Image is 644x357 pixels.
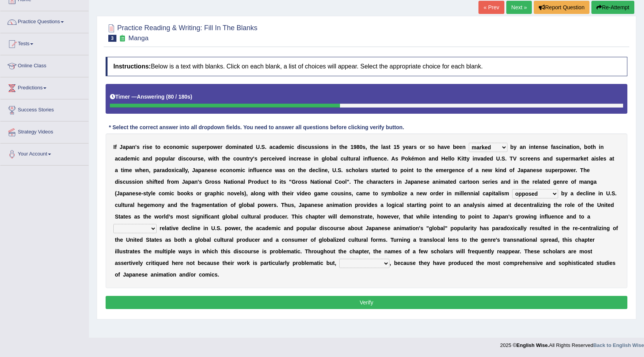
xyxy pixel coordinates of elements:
b: l [169,155,170,162]
b: , [204,155,205,162]
b: s [302,144,305,150]
a: Predictions [0,77,89,97]
b: c [523,155,526,162]
b: t [246,155,248,162]
b: s [305,155,308,162]
b: I [113,144,115,150]
b: s [192,144,195,150]
b: i [212,155,214,162]
b: m [232,144,237,150]
b: e [583,155,586,162]
a: Practice Questions [0,11,89,31]
b: t [586,155,588,162]
b: r [354,155,355,162]
b: e [384,155,387,162]
b: t [348,155,350,162]
b: e [282,144,285,150]
b: u [343,155,347,162]
b: l [347,155,348,162]
b: n [462,144,466,150]
b: o [451,155,455,162]
b: r [173,155,175,162]
b: i [363,155,365,162]
b: d [282,155,286,162]
b: i [301,144,302,150]
b: é [411,155,414,162]
b: A [391,155,395,162]
b: e [456,144,460,150]
b: , [579,144,581,150]
b: n [365,155,368,162]
b: t [463,155,465,162]
b: r [220,144,222,150]
b: l [325,155,326,162]
a: Your Account [0,143,89,163]
b: i [184,144,186,150]
b: o [159,155,162,162]
b: V [513,155,516,162]
b: . [265,144,266,150]
b: r [196,155,198,162]
b: c [340,155,343,162]
b: c [294,155,297,162]
b: t [389,144,391,150]
b: r [578,155,580,162]
b: n [145,155,149,162]
b: v [277,155,280,162]
b: g [321,155,325,162]
b: d [278,144,282,150]
b: n [238,144,242,150]
b: s [362,144,366,150]
b: d [483,155,487,162]
b: i [290,144,291,150]
b: n [534,155,537,162]
button: Re-Attempt [591,1,634,14]
b: k [581,155,584,162]
b: c [269,155,272,162]
b: o [236,155,240,162]
b: f [115,144,117,150]
b: o [588,144,591,150]
b: n [474,155,478,162]
b: . [505,155,507,162]
b: T [510,155,513,162]
b: a [553,144,556,150]
b: a [333,155,336,162]
a: Success Stories [0,99,89,119]
b: a [480,155,483,162]
b: p [562,155,565,162]
b: c [137,155,140,162]
b: n [132,144,135,150]
b: e [487,155,490,162]
b: o [229,144,232,150]
b: d [490,155,493,162]
b: s [255,155,258,162]
b: e [536,144,539,150]
b: y [250,155,253,162]
b: u [371,155,375,162]
b: n [523,144,526,150]
b: 1 [394,144,397,150]
span: 3 [108,35,116,42]
b: a [123,144,126,150]
b: y [466,155,470,162]
b: e [308,155,311,162]
b: e [279,155,282,162]
b: i [237,144,239,150]
b: r [267,155,269,162]
b: e [227,155,230,162]
a: Back to English Wise [593,342,644,348]
b: y [403,144,406,150]
b: 1 [350,144,354,150]
b: o [319,144,322,150]
b: c [272,144,275,150]
b: t [155,144,157,150]
b: e [565,155,569,162]
b: l [336,155,338,162]
b: Answering [137,94,165,100]
b: o [210,144,213,150]
b: s [183,155,186,162]
b: m [285,144,289,150]
b: u [239,155,243,162]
